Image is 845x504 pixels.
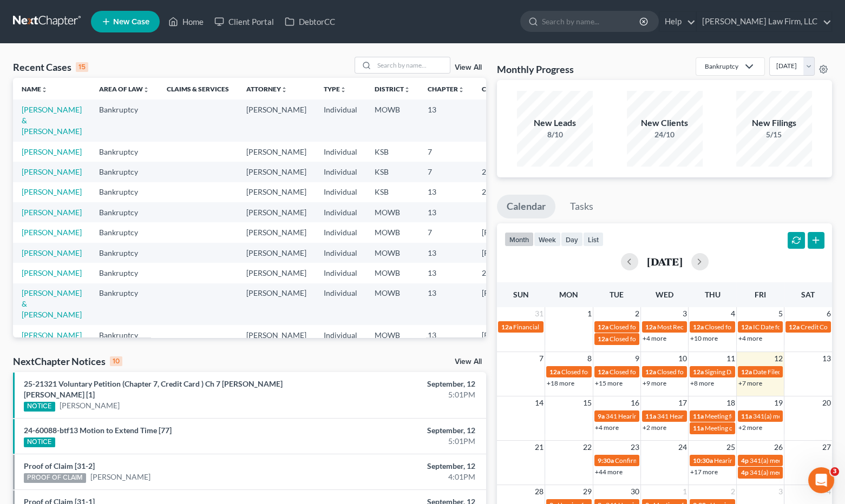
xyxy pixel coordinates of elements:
[419,202,473,222] td: 13
[826,307,832,320] span: 6
[610,335,756,343] span: Closed for [PERSON_NAME][GEOGRAPHIC_DATA]
[821,441,832,454] span: 27
[534,396,545,409] span: 14
[22,248,82,257] a: [PERSON_NAME]
[656,290,673,299] span: Wed
[643,423,666,432] a: +2 more
[630,441,640,454] span: 23
[22,85,48,93] a: Nameunfold_more
[24,379,283,399] a: 25-21321 Voluntary Petition (Chapter 7, Credit Card ) Ch 7 [PERSON_NAME] [PERSON_NAME] [1]
[582,485,593,498] span: 29
[332,379,475,389] div: September, 12
[630,396,640,409] span: 16
[366,243,419,263] td: MOWB
[24,437,55,447] div: NOTICE
[777,485,784,498] span: 3
[586,307,593,320] span: 1
[332,461,475,472] div: September, 12
[24,473,86,483] div: PROOF OF CLAIM
[13,355,122,368] div: NextChapter Notices
[60,400,120,411] a: [PERSON_NAME]
[598,323,608,331] span: 12a
[777,307,784,320] span: 5
[755,290,766,299] span: Fri
[324,85,346,93] a: Typeunfold_more
[473,283,558,325] td: [PHONE_NUMBER]
[366,222,419,242] td: MOWB
[705,412,790,420] span: Meeting for [PERSON_NAME]
[741,468,749,476] span: 4p
[22,208,82,217] a: [PERSON_NAME]
[497,63,574,76] h3: Monthly Progress
[238,222,315,242] td: [PERSON_NAME]
[482,85,516,93] a: Case Nounfold_more
[90,283,158,325] td: Bankruptcy
[561,368,643,376] span: Closed for [PERSON_NAME]
[315,325,366,345] td: Individual
[332,389,475,400] div: 5:01PM
[598,335,608,343] span: 12a
[517,117,593,129] div: New Leads
[738,379,762,387] a: +7 more
[22,167,82,176] a: [PERSON_NAME]
[693,412,704,420] span: 11a
[821,352,832,365] span: 13
[513,290,529,299] span: Sun
[22,228,82,237] a: [PERSON_NAME]
[517,129,593,140] div: 8/10
[821,396,832,409] span: 20
[736,129,812,140] div: 5/15
[419,283,473,325] td: 13
[615,456,739,465] span: Confirmation Hearing for [PERSON_NAME]
[647,256,683,267] h2: [DATE]
[610,368,748,376] span: Closed for [PERSON_NAME] & [PERSON_NAME]
[332,436,475,447] div: 5:01PM
[158,78,238,100] th: Claims & Services
[595,423,619,432] a: +4 more
[238,325,315,345] td: [PERSON_NAME]
[279,12,340,31] a: DebtorCC
[645,412,656,420] span: 11a
[90,162,158,182] td: Bankruptcy
[315,162,366,182] td: Individual
[738,334,762,342] a: +4 more
[366,162,419,182] td: KSB
[773,396,784,409] span: 19
[677,396,688,409] span: 17
[586,352,593,365] span: 8
[643,334,666,342] a: +4 more
[428,85,464,93] a: Chapterunfold_more
[90,222,158,242] td: Bankruptcy
[634,307,640,320] span: 2
[281,87,287,93] i: unfold_more
[419,142,473,162] td: 7
[315,100,366,141] td: Individual
[582,396,593,409] span: 15
[473,222,558,242] td: [PHONE_NUMBER]
[595,379,623,387] a: +15 more
[501,323,512,331] span: 12a
[22,288,82,319] a: [PERSON_NAME] & [PERSON_NAME]
[561,232,583,247] button: day
[657,412,754,420] span: 341 Hearing for [PERSON_NAME]
[24,426,172,435] a: 24-60088-btf13 Motion to Extend Time [77]
[473,182,558,202] td: 25-20990
[238,263,315,283] td: [PERSON_NAME]
[534,485,545,498] span: 28
[753,323,836,331] span: IC Date for [PERSON_NAME]
[730,485,736,498] span: 2
[419,162,473,182] td: 7
[534,232,561,247] button: week
[705,290,720,299] span: Thu
[693,456,713,465] span: 10:30a
[497,195,555,218] a: Calendar
[610,290,624,299] span: Tue
[90,100,158,141] td: Bankruptcy
[741,323,752,331] span: 12a
[374,57,450,73] input: Search by name...
[682,485,688,498] span: 1
[725,441,736,454] span: 25
[789,323,800,331] span: 12a
[315,283,366,325] td: Individual
[583,232,604,247] button: list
